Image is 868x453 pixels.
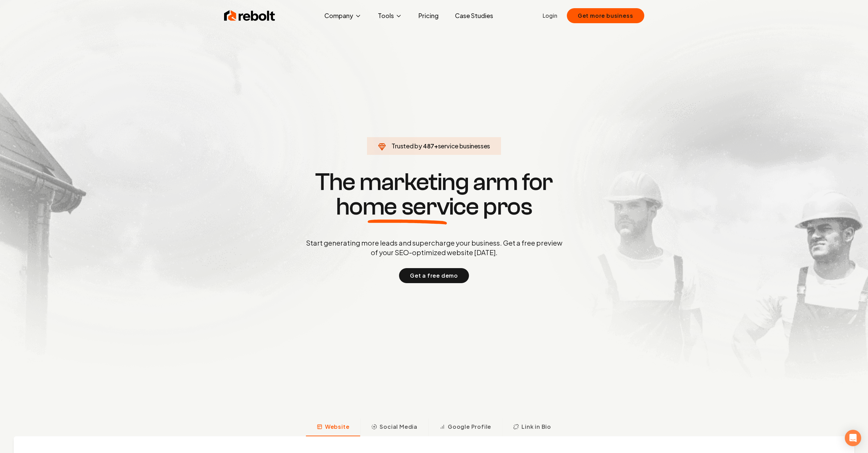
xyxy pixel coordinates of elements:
img: Rebolt Logo [224,9,275,23]
a: Pricing [413,9,444,23]
button: Link in Bio [502,419,562,436]
button: Website [306,419,361,436]
a: Case Studies [450,9,499,23]
button: Company [319,9,367,23]
span: + [434,142,438,150]
div: Open Intercom Messenger [845,430,861,446]
button: Social Media [360,419,428,436]
span: Social Media [380,423,417,431]
span: Link in Bio [521,423,551,431]
span: Website [325,423,350,431]
span: Google Profile [448,423,491,431]
h1: The marketing arm for pros [270,170,598,219]
button: Get a free demo [399,268,469,283]
button: Google Profile [428,419,502,436]
span: 487 [423,141,434,151]
span: home service [336,194,479,219]
button: Tools [372,9,408,23]
a: Login [543,12,557,20]
p: Start generating more leads and supercharge your business. Get a free preview of your SEO-optimiz... [305,238,564,257]
span: service businesses [438,142,490,150]
span: Trusted by [392,142,422,150]
button: Get more business [567,8,644,23]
